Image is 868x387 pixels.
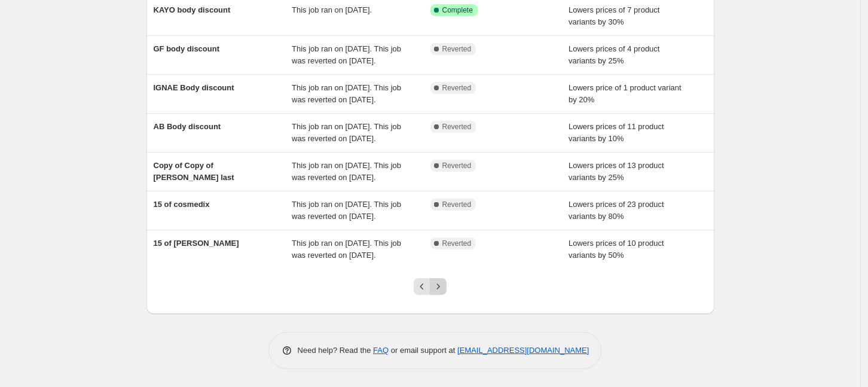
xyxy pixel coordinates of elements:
[569,44,659,65] span: Lowers prices of 4 product variants by 25%
[442,200,472,209] span: Reverted
[154,239,239,248] span: 15 of [PERSON_NAME]
[569,83,681,104] span: Lowers price of 1 product variant by 20%
[442,5,473,15] span: Complete
[292,200,401,221] span: This job ran on [DATE]. This job was reverted on [DATE].
[298,346,374,355] span: Need help? Read the
[569,200,664,221] span: Lowers prices of 23 product variants by 80%
[373,346,389,355] a: FAQ
[442,122,472,132] span: Reverted
[442,44,472,54] span: Reverted
[442,239,472,248] span: Reverted
[292,239,401,260] span: This job ran on [DATE]. This job was reverted on [DATE].
[569,5,659,26] span: Lowers prices of 7 product variants by 30%
[414,278,447,295] nav: Pagination
[414,278,430,295] button: Previous
[292,83,401,104] span: This job ran on [DATE]. This job was reverted on [DATE].
[569,239,664,260] span: Lowers prices of 10 product variants by 50%
[442,83,472,93] span: Reverted
[292,122,401,143] span: This job ran on [DATE]. This job was reverted on [DATE].
[154,83,234,92] span: IGNAE Body discount
[154,122,221,131] span: AB Body discount
[457,346,589,355] a: [EMAIL_ADDRESS][DOMAIN_NAME]
[154,161,234,182] span: Copy of Copy of [PERSON_NAME] last
[154,5,231,14] span: KAYO body discount
[292,161,401,182] span: This job ran on [DATE]. This job was reverted on [DATE].
[569,161,664,182] span: Lowers prices of 13 product variants by 25%
[292,44,401,65] span: This job ran on [DATE]. This job was reverted on [DATE].
[389,346,457,355] span: or email support at
[442,161,472,170] span: Reverted
[430,278,447,295] button: Next
[292,5,372,14] span: This job ran on [DATE].
[569,122,664,143] span: Lowers prices of 11 product variants by 10%
[154,200,210,209] span: 15 of cosmedix
[154,44,220,53] span: GF body discount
